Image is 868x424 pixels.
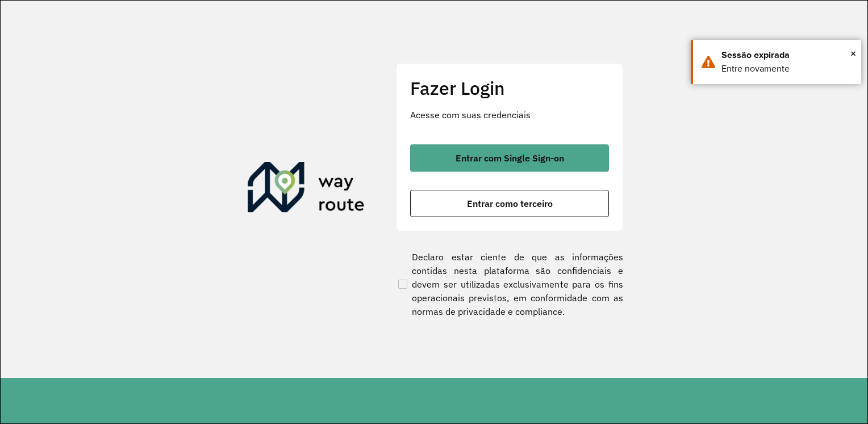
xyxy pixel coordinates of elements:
[721,48,853,62] div: Sessão expirada
[410,108,609,122] p: Acesse com suas credenciais
[248,162,365,217] img: Roteirizador AmbevTech
[721,62,853,76] div: Entre novamente
[410,77,609,99] h2: Fazer Login
[850,45,856,62] span: ×
[410,144,609,172] button: button
[467,199,553,208] span: Entrar como terceiro
[410,190,609,217] button: button
[850,45,856,62] button: Close
[456,153,564,163] span: Entrar com Single Sign-on
[396,250,623,318] label: Declaro estar ciente de que as informações contidas nesta plataforma são confidenciais e devem se...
